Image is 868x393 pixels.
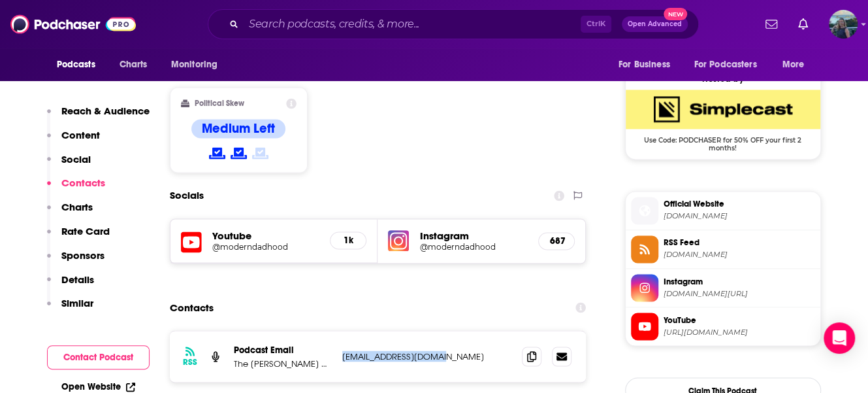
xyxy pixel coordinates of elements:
img: SimpleCast Deal: Use Code: PODCHASER for 50% OFF your first 2 months! [626,90,820,129]
a: SimpleCast Deal: Use Code: PODCHASER for 50% OFF your first 2 months! [626,90,820,151]
button: open menu [48,52,112,77]
h3: RSS [183,356,197,367]
img: iconImage [388,230,409,251]
button: open menu [686,52,776,77]
input: Search podcasts, credits, & more... [244,14,581,35]
span: Instagram [664,275,815,287]
a: Show notifications dropdown [760,13,782,35]
a: YouTube[URL][DOMAIN_NAME] [631,313,815,340]
img: User Profile [829,10,858,39]
span: https://www.youtube.com/@moderndadhood [664,327,815,337]
span: Open Advanced [628,21,682,27]
span: For Business [619,56,670,74]
p: Content [61,129,100,141]
span: Monitoring [171,56,217,74]
button: Sponsors [47,249,104,273]
span: moderndadhood.com [664,211,815,221]
div: Open Intercom Messenger [824,322,855,354]
button: Rate Card [47,225,110,249]
p: Social [61,153,91,165]
p: Details [61,273,94,286]
a: RSS Feed[DOMAIN_NAME] [631,235,815,263]
button: open menu [162,52,234,77]
p: Podcast Email [234,344,332,355]
a: Show notifications dropdown [793,13,813,35]
p: Charts [61,201,93,213]
span: instagram.com/moderndadhood [664,288,815,298]
span: Official Website [664,198,815,210]
a: Instagram[DOMAIN_NAME][URL] [631,274,815,301]
span: YouTube [664,314,815,326]
button: Content [47,129,100,153]
p: Rate Card [61,225,110,237]
span: For Podcasters [694,56,757,74]
button: Social [47,153,91,177]
button: open menu [609,52,686,77]
a: Open Website [61,381,135,392]
button: Open AdvancedNew [622,16,688,32]
p: [EMAIL_ADDRESS][DOMAIN_NAME] [342,350,512,362]
a: Charts [111,52,155,77]
span: Logged in as kelli0108 [829,10,858,39]
h5: Youtube [212,230,320,242]
p: Similar [61,297,93,309]
button: Similar [47,297,93,321]
span: feeds.simplecast.com [664,250,815,260]
h2: Contacts [170,295,214,320]
button: Show profile menu [829,10,858,39]
h4: Medium Left [202,120,275,137]
button: Contact Podcast [47,345,150,369]
a: Official Website[DOMAIN_NAME] [631,197,815,224]
button: Details [47,273,94,298]
a: @moderndadhood [419,242,528,252]
p: The [PERSON_NAME] Coach [234,358,332,369]
h5: 1k [341,235,355,246]
span: Use Code: PODCHASER for 50% OFF your first 2 months! [626,129,820,152]
button: Reach & Audience [47,105,150,129]
div: Search podcasts, credits, & more... [208,9,699,39]
p: Sponsors [61,249,104,262]
h2: Political Skew [195,99,244,108]
p: Contacts [61,177,105,189]
a: @moderndadhood [212,242,320,252]
span: Ctrl K [581,16,611,33]
span: New [664,8,687,20]
h2: Socials [170,183,204,208]
h5: Instagram [419,230,528,242]
span: Podcasts [57,56,95,74]
button: Contacts [47,177,105,201]
span: More [782,56,804,74]
img: Podchaser - Follow, Share and Rate Podcasts [10,12,136,37]
span: Charts [120,56,148,74]
span: RSS Feed [664,237,815,248]
p: Reach & Audience [61,105,150,117]
button: open menu [773,52,820,77]
button: Charts [47,201,93,225]
h5: 687 [549,235,564,247]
